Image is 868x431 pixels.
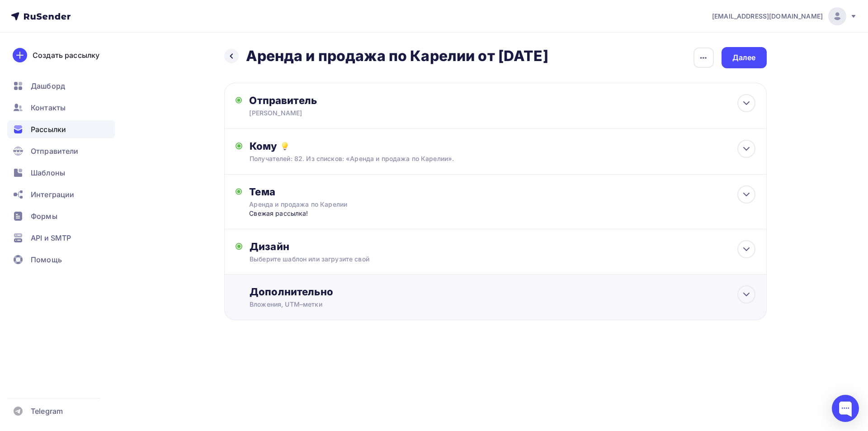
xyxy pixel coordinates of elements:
[31,254,62,265] span: Помощь
[250,154,705,163] div: Получателей: 82. Из списков: «Аренда и продажа по Карелии».
[31,81,65,91] span: Дашборд
[712,12,823,21] span: [EMAIL_ADDRESS][DOMAIN_NAME]
[7,99,115,117] a: Контакты
[732,52,756,63] div: Далее
[250,285,755,298] div: Дополнительно
[31,211,57,222] span: Формы
[250,300,705,309] div: Вложения, UTM–метки
[246,47,548,65] h2: Аренда и продажа по Карелии от [DATE]
[31,232,71,243] span: API и SMTP
[7,120,115,138] a: Рассылки
[7,207,115,225] a: Формы
[31,167,65,178] span: Шаблоны
[7,142,115,160] a: Отправители
[250,140,755,152] div: Кому
[249,185,428,198] div: Тема
[31,146,79,156] span: Отправители
[249,200,410,209] div: Аренда и продажа по Карелии
[31,406,63,417] span: Telegram
[249,109,425,118] div: [PERSON_NAME]
[249,209,428,218] div: Свежая рассылка!
[31,102,66,113] span: Контакты
[31,189,74,200] span: Интеграции
[31,124,66,135] span: Рассылки
[712,7,857,25] a: [EMAIL_ADDRESS][DOMAIN_NAME]
[33,50,99,61] div: Создать рассылку
[7,164,115,182] a: Шаблоны
[7,77,115,95] a: Дашборд
[249,94,445,107] div: Отправитель
[250,240,755,253] div: Дизайн
[250,255,705,264] div: Выберите шаблон или загрузите свой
